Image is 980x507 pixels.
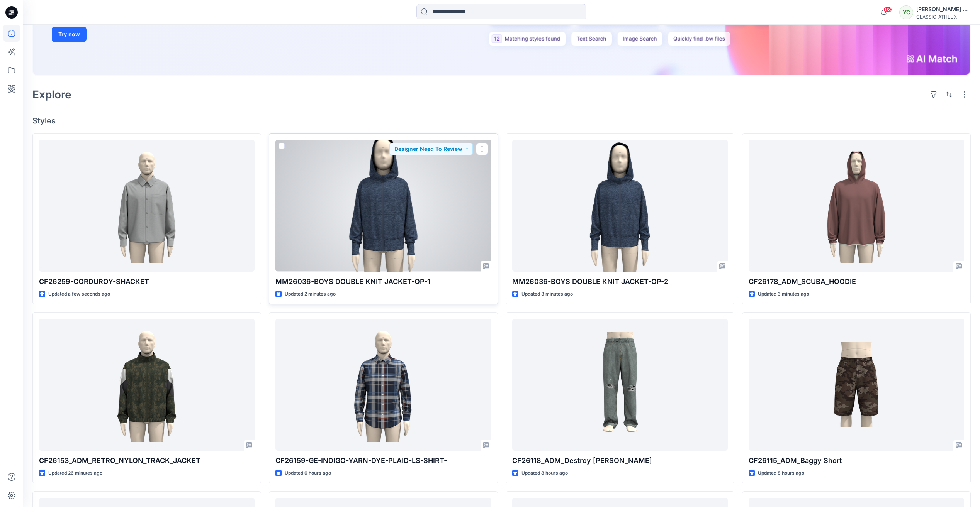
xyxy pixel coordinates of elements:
[521,469,568,477] p: Updated 8 hours ago
[48,469,102,477] p: Updated 26 minutes ago
[749,276,964,287] p: CF26178_ADM_SCUBA_HOODIE
[275,455,491,466] p: CF26159-GE-INDIGO-YARN-DYE-PLAID-LS-SHIRT-
[48,290,110,298] p: Updated a few seconds ago
[39,455,255,466] p: CF26153_ADM_RETRO_NYLON_TRACK_JACKET
[758,290,809,298] p: Updated 3 minutes ago
[758,469,804,477] p: Updated 8 hours ago
[32,116,971,125] h4: Styles
[916,14,970,20] div: CLASSIC_ATHLUX
[285,469,331,477] p: Updated 6 hours ago
[883,7,892,13] span: 93
[512,276,728,287] p: MM26036-BOYS DOUBLE KNIT JACKET-OP-2
[275,319,491,450] a: CF26159-GE-INDIGO-YARN-DYE-PLAID-LS-SHIRT-
[749,319,964,450] a: CF26115_ADM_Baggy Short
[285,290,336,298] p: Updated 2 minutes ago
[32,88,71,101] h2: Explore
[512,140,728,271] a: MM26036-BOYS DOUBLE KNIT JACKET-OP-2
[275,140,491,271] a: MM26036-BOYS DOUBLE KNIT JACKET-OP-1
[749,140,964,271] a: CF26178_ADM_SCUBA_HOODIE
[275,276,491,287] p: MM26036-BOYS DOUBLE KNIT JACKET-OP-1
[512,455,728,466] p: CF26118_ADM_Destroy [PERSON_NAME]
[916,5,970,14] div: [PERSON_NAME] Cfai
[52,27,87,42] button: Try now
[39,140,255,271] a: CF26259-CORDUROY-SHACKET
[39,319,255,450] a: CF26153_ADM_RETRO_NYLON_TRACK_JACKET
[899,5,913,19] div: YC
[512,319,728,450] a: CF26118_ADM_Destroy Baggy Jean
[39,276,255,287] p: CF26259-CORDUROY-SHACKET
[521,290,573,298] p: Updated 3 minutes ago
[749,455,964,466] p: CF26115_ADM_Baggy Short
